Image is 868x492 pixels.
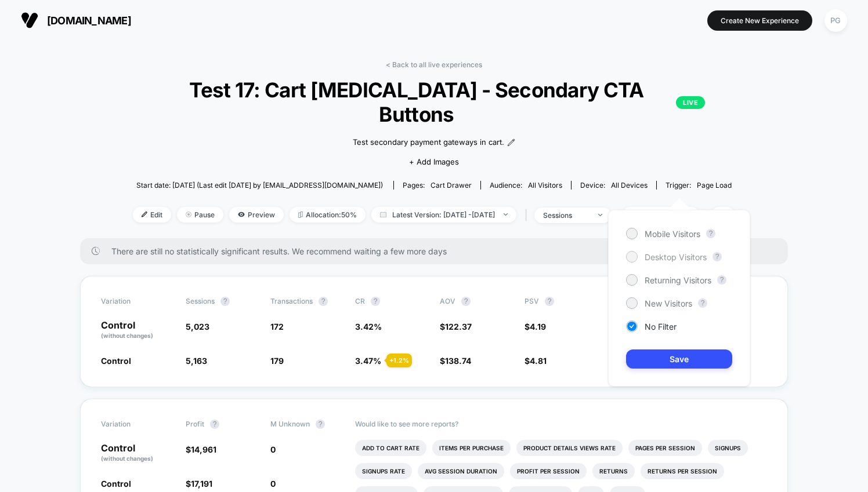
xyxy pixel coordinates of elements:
span: 0 [270,444,276,454]
span: Variation [101,420,165,429]
span: Preview [229,207,284,223]
span: Mobile Visitors [645,229,700,239]
button: ? [371,297,380,306]
span: 0 [270,479,276,489]
button: ? [545,297,554,306]
p: Would like to see more reports? [355,420,767,428]
li: Avg Session Duration [418,463,504,479]
li: Signups Rate [355,463,412,479]
button: Create New Experience [707,10,812,31]
span: Edit [133,207,171,223]
img: end [504,213,508,216]
button: ? [461,297,471,306]
button: ? [698,298,707,308]
span: Returning Visitors [645,275,711,285]
span: Transactions [270,297,313,305]
li: Returns Per Session [641,463,724,479]
span: New Visitors [645,298,692,308]
span: $ [186,479,212,489]
span: 17,191 [191,479,212,489]
p: LIVE [676,96,705,109]
span: 14,961 [191,444,216,454]
span: Device: [571,181,656,189]
img: edit [142,212,147,217]
li: Signups [708,440,748,456]
span: 4.19 [530,322,546,331]
span: No Filter [645,322,677,331]
img: rebalance [298,212,303,218]
span: 179 [270,356,284,366]
div: Trigger: [666,181,732,189]
img: calendar [380,212,386,217]
span: 122.37 [445,322,472,331]
button: PG [821,9,851,32]
span: All Visitors [528,181,562,189]
button: ? [319,297,328,306]
div: Pages: [403,181,472,189]
button: ? [713,252,722,261]
span: | [522,207,534,224]
span: 5,023 [186,322,209,331]
img: end [186,212,191,217]
button: ? [717,275,726,285]
div: PG [824,9,847,32]
span: + Add Images [409,157,459,166]
span: 3.47 % [355,356,381,366]
span: PSV [525,297,539,305]
button: ? [210,420,219,429]
span: Pause [177,207,223,223]
span: 3.42 % [355,322,382,331]
span: $ [525,356,547,366]
li: Pages Per Session [628,440,702,456]
span: Start date: [DATE] (Last edit [DATE] by [EMAIL_ADDRESS][DOMAIN_NAME]) [136,181,383,189]
span: 5,163 [186,356,207,366]
a: < Back to all live experiences [386,60,482,69]
span: Allocation: 50% [290,207,366,223]
span: (without changes) [101,455,153,462]
span: 4.81 [530,356,547,366]
button: [DOMAIN_NAME] [17,11,135,30]
span: $ [186,444,216,454]
img: Visually logo [21,12,38,29]
span: 172 [270,322,284,331]
button: ? [316,420,325,429]
span: $ [440,356,471,366]
span: $ [525,322,546,331]
span: (without changes) [101,332,153,339]
span: Profit [186,420,204,428]
li: Items Per Purchase [432,440,511,456]
li: Profit Per Session [510,463,587,479]
span: CR [355,297,365,305]
span: $ [440,322,472,331]
div: sessions [543,211,589,220]
span: Desktop Visitors [645,252,707,262]
button: ? [220,297,230,306]
li: Product Details Views Rate [516,440,623,456]
span: 138.74 [445,356,471,366]
div: + 1.2 % [386,353,412,367]
span: Control [101,479,131,489]
span: Control [101,356,131,366]
span: M Unknown [270,420,310,428]
span: Variation [101,297,165,306]
span: AOV [440,297,455,305]
p: Control [101,443,174,463]
li: Returns [592,463,635,479]
button: Save [626,349,732,369]
span: Test 17: Cart [MEDICAL_DATA] - Secondary CTA Buttons [163,78,705,126]
button: ? [706,229,715,238]
span: cart drawer [431,181,472,189]
span: [DOMAIN_NAME] [47,14,131,27]
span: Page Load [697,181,732,189]
span: all devices [611,181,648,189]
li: Add To Cart Rate [355,440,426,456]
span: Latest Version: [DATE] - [DATE] [371,207,516,223]
p: Control [101,320,174,340]
span: Test secondary payment gateways in cart. [353,137,504,148]
span: Sessions [186,297,215,305]
div: Audience: [490,181,562,189]
span: There are still no statistically significant results. We recommend waiting a few more days [111,246,765,256]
